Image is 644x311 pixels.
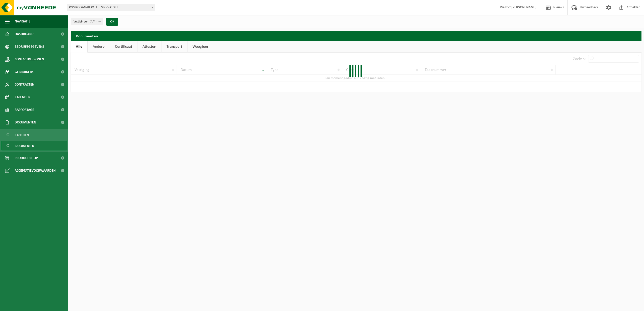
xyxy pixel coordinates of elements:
a: Andere [88,41,110,53]
a: Weegbon [187,41,213,53]
span: Gebruikers [15,66,34,78]
span: Facturen [15,130,29,140]
span: Navigatie [15,15,30,28]
span: PGS RODANAR PALLETS NV - GISTEL [67,4,155,11]
span: Dashboard [15,28,34,40]
span: Contactpersonen [15,53,44,66]
span: PGS RODANAR PALLETS NV - GISTEL [67,4,155,11]
count: (4/4) [90,20,97,23]
h2: Documenten [71,31,641,41]
button: OK [106,18,118,26]
a: Alle [71,41,87,53]
span: Acceptatievoorwaarden [15,164,56,177]
span: Rapportage [15,103,34,116]
span: Vestigingen [74,18,97,25]
span: Bedrijfsgegevens [15,40,44,53]
span: Product Shop [15,152,38,164]
a: Documenten [1,141,67,150]
a: Transport [161,41,187,53]
span: Contracten [15,78,34,91]
a: Facturen [1,130,67,140]
a: Certificaat [110,41,137,53]
span: Documenten [15,141,34,151]
button: Vestigingen(4/4) [71,18,103,25]
a: Attesten [137,41,161,53]
span: Documenten [15,116,36,129]
strong: [PERSON_NAME] [511,6,537,9]
span: Kalender [15,91,30,103]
